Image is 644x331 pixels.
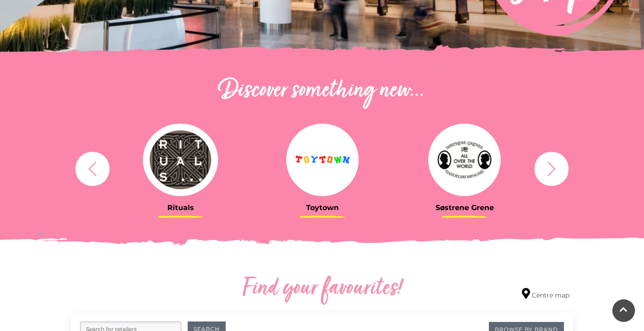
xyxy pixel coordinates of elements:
[116,203,245,212] h3: Rituals
[258,203,387,212] h3: Toytown
[116,124,245,212] a: Rituals
[157,274,487,303] h2: Find your favourites!
[258,124,387,212] a: Toytown
[522,288,569,300] a: Centre map
[400,203,529,212] h3: Søstrene Grene
[71,77,573,106] h2: Discover something new...
[400,124,529,212] a: Søstrene Grene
